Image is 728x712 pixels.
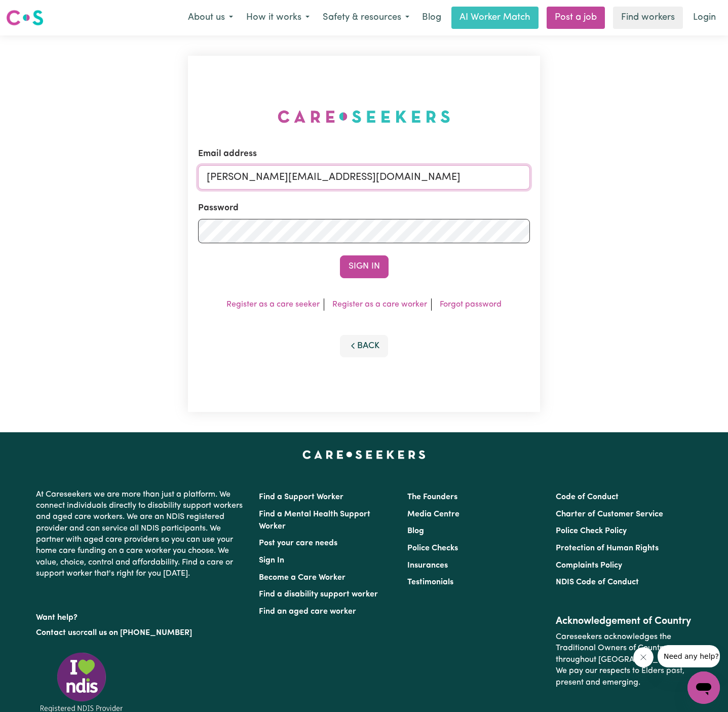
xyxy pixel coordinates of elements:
[340,335,389,357] button: Back
[613,7,683,29] a: Find workers
[36,629,76,637] a: Contact us
[547,7,605,29] a: Post a job
[259,539,337,547] a: Post your care needs
[407,578,453,586] a: Testimonials
[302,451,426,459] a: Careseekers home page
[556,627,692,692] p: Careseekers acknowledges the Traditional Owners of Country throughout [GEOGRAPHIC_DATA]. We pay o...
[6,9,44,27] img: Careseekers logo
[259,493,343,501] a: Find a Support Worker
[556,561,622,570] a: Complaints Policy
[316,7,416,28] button: Safety & resources
[340,255,389,278] button: Sign In
[556,527,627,535] a: Police Check Policy
[226,301,320,309] a: Register as a care seeker
[407,561,448,570] a: Insurances
[259,590,378,598] a: Find a disability support worker
[556,510,663,518] a: Charter of Customer Service
[687,7,722,29] a: Login
[259,608,356,616] a: Find an aged care worker
[6,6,44,29] a: Careseekers logo
[556,544,659,552] a: Protection of Human Rights
[556,493,619,501] a: Code of Conduct
[687,671,720,704] iframe: Button to launch messaging window
[198,165,530,190] input: Email address
[84,629,192,637] a: call us on [PHONE_NUMBER]
[240,7,316,28] button: How it works
[36,608,247,623] p: Want help?
[633,647,654,667] iframe: Close message
[658,645,720,667] iframe: Message from company
[332,301,427,309] a: Register as a care worker
[198,147,257,161] label: Email address
[556,615,692,627] h2: Acknowledgement of Country
[407,510,459,518] a: Media Centre
[259,510,370,531] a: Find a Mental Health Support Worker
[407,527,424,535] a: Blog
[36,485,247,584] p: At Careseekers we are more than just a platform. We connect individuals directly to disability su...
[416,7,447,29] a: Blog
[259,556,284,565] a: Sign In
[259,574,346,582] a: Become a Care Worker
[556,578,639,586] a: NDIS Code of Conduct
[181,7,240,28] button: About us
[451,7,539,29] a: AI Worker Match
[198,202,239,215] label: Password
[407,493,457,501] a: The Founders
[440,301,502,309] a: Forgot password
[36,623,247,643] p: or
[407,544,458,552] a: Police Checks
